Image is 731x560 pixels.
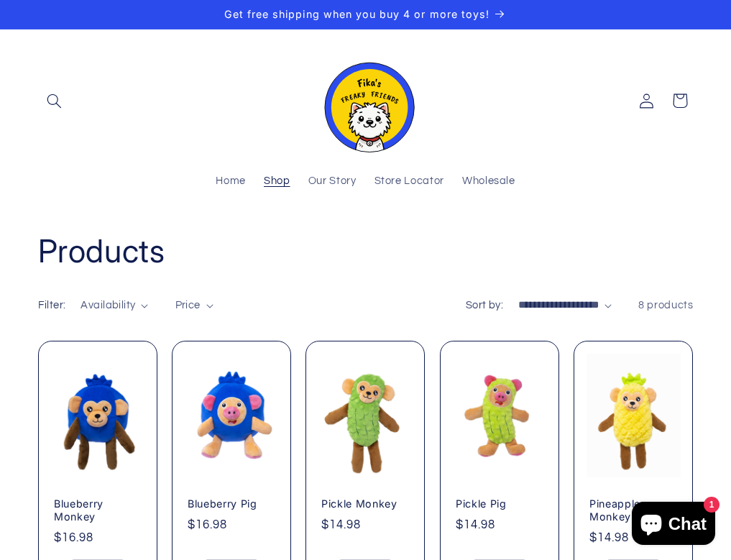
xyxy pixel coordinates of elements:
span: Our Story [308,175,357,188]
span: Shop [264,175,290,188]
summary: Price [175,298,213,313]
a: Our Story [299,166,365,198]
a: Fika's Freaky Friends [310,44,422,158]
img: Fika's Freaky Friends [316,50,416,152]
summary: Availability (0 selected) [81,298,148,313]
h1: Products [38,231,694,272]
span: Wholesale [462,175,515,188]
a: Pickle Monkey [321,497,409,510]
a: Store Locator [365,166,453,198]
a: Blueberry Monkey [54,497,142,524]
a: Wholesale [453,166,524,198]
span: Get free shipping when you buy 4 or more toys! [224,8,489,20]
span: Home [216,175,246,188]
label: Sort by: [466,300,503,311]
a: Blueberry Pig [188,497,275,510]
span: Price [175,300,201,311]
span: 8 products [638,300,693,311]
span: Availability [81,300,135,311]
summary: Search [38,84,71,117]
inbox-online-store-chat: Shopify online store chat [627,502,719,548]
a: Home [207,166,255,198]
h2: Filter: [38,298,66,313]
a: Pickle Pig [456,497,543,510]
a: Shop [254,166,299,198]
a: Pineapple Monkey [589,497,677,524]
span: Store Locator [374,175,444,188]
